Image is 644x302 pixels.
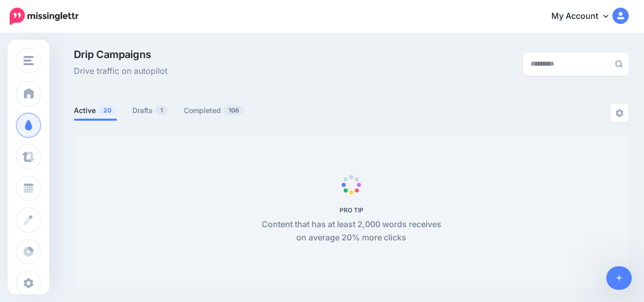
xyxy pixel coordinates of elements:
a: Drafts1 [132,104,169,117]
span: Drip Campaigns [74,49,167,60]
a: Active20 [74,104,117,117]
span: 1 [155,105,168,115]
img: menu.png [23,56,34,65]
a: Completed106 [184,104,245,117]
img: settings-grey.png [615,109,624,117]
h5: PRO TIP [256,206,447,214]
a: My Account [541,4,629,29]
span: Drive traffic on autopilot [74,65,167,78]
span: 20 [98,105,117,115]
img: search-grey-6.png [615,60,623,68]
p: Content that has at least 2,000 words receives on average 20% more clicks [256,218,447,244]
span: 106 [223,105,244,115]
img: Missinglettr [10,8,78,25]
